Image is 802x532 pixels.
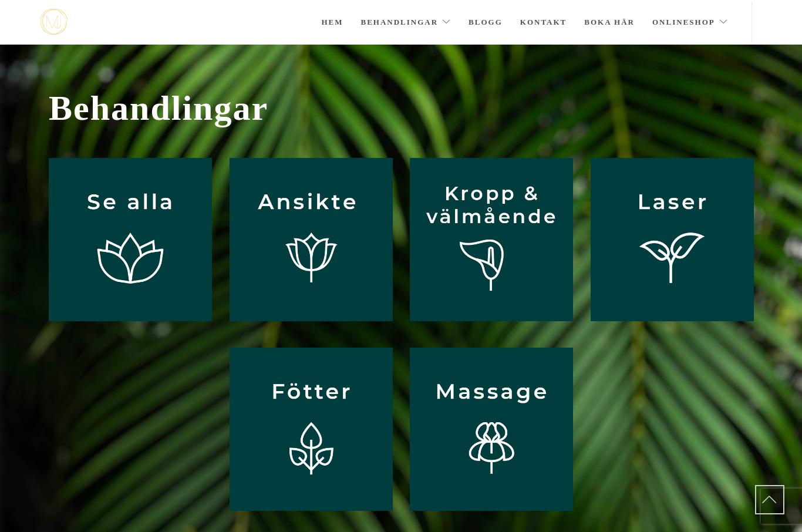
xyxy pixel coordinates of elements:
a: Hem [321,2,343,43]
a: Boka här [584,2,635,43]
a: mjstudio mjstudio mjstudio [40,9,68,35]
a: Blogg [469,2,503,43]
img: mjstudio [40,9,68,35]
a: Behandlingar [360,2,451,43]
a: Onlineshop [652,2,728,43]
span: Behandlingar [49,88,753,129]
a: Kontakt [520,2,567,43]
